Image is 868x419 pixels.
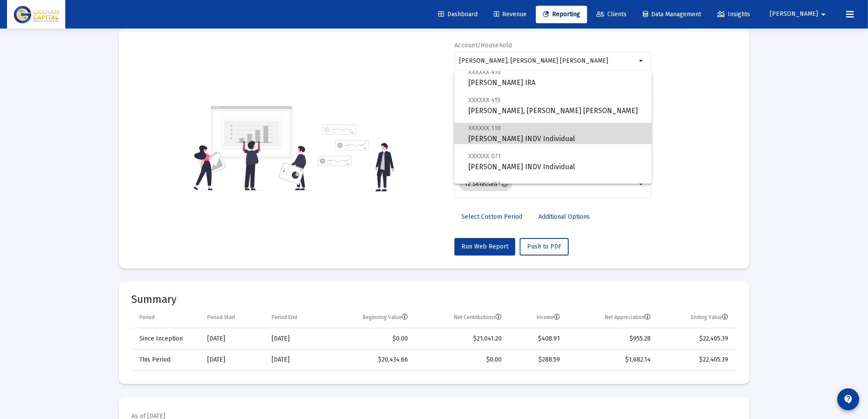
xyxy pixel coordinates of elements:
[266,307,326,328] td: Column Period End
[459,177,512,191] mat-chip: 12 Selected
[657,307,736,328] td: Column Ending Value
[454,238,515,256] button: Run Web Report
[468,124,501,132] span: XXXXXX 110
[468,153,501,160] span: XXXXXX 071
[431,6,485,23] a: Dashboard
[454,314,502,321] div: Net Contributions
[527,243,561,250] span: Push to PDF
[326,328,414,349] td: $0.00
[657,328,736,349] td: $22,405.39
[596,11,627,18] span: Clients
[207,355,259,364] div: [DATE]
[468,96,500,104] span: XXXXXX 415
[566,328,657,349] td: $955.28
[508,307,566,328] td: Column Income
[717,11,750,18] span: Insights
[272,334,320,343] div: [DATE]
[636,6,708,23] a: Data Management
[207,334,259,343] div: [DATE]
[132,328,201,349] td: Since Inception
[605,314,651,321] div: Net Appreciation
[843,394,854,405] mat-icon: contact_support
[454,42,512,49] label: Account/Household
[710,6,757,23] a: Insights
[759,5,839,23] button: [PERSON_NAME]
[459,57,637,64] input: Search or select an account or household
[140,314,155,321] div: Period
[468,68,501,76] span: XXXXXX 410
[132,307,201,328] td: Column Period
[468,123,645,144] span: [PERSON_NAME] INDV Individual
[192,105,312,192] img: reporting
[501,180,509,188] mat-icon: cancel
[414,349,508,370] td: $0.00
[414,328,508,349] td: $21,041.20
[537,314,560,321] div: Income
[818,6,829,23] mat-icon: arrow_drop_down
[770,11,818,18] span: [PERSON_NAME]
[201,307,266,328] td: Column Period Start
[414,307,508,328] td: Column Net Contributions
[468,67,645,88] span: [PERSON_NAME] IRA
[508,328,566,349] td: $408.91
[459,175,637,193] mat-chip-list: Selection
[438,11,478,18] span: Dashboard
[468,179,645,200] span: [PERSON_NAME] [PERSON_NAME]
[272,355,320,364] div: [DATE]
[520,238,569,256] button: Push to PDF
[657,349,736,370] td: $22,405.39
[508,349,566,370] td: $288.59
[132,349,201,370] td: This Period
[487,6,534,23] a: Revenue
[326,307,414,328] td: Column Beginning Value
[637,56,647,66] mat-icon: arrow_drop_down
[207,314,235,321] div: Period Start
[539,213,590,220] span: Additional Options
[691,314,729,321] div: Ending Value
[637,179,647,189] mat-icon: arrow_drop_down
[494,11,527,18] span: Revenue
[132,307,737,371] div: Data grid
[14,6,59,23] img: Dashboard
[461,243,508,250] span: Run Web Report
[363,314,408,321] div: Beginning Value
[589,6,634,23] a: Clients
[132,295,737,304] mat-card-title: Summary
[468,181,501,188] span: XXXXXX 656
[643,11,701,18] span: Data Management
[468,151,645,172] span: [PERSON_NAME] INDV Individual
[461,213,522,220] span: Select Custom Period
[318,124,394,192] img: reporting-alt
[468,95,645,116] span: [PERSON_NAME], [PERSON_NAME] [PERSON_NAME]
[536,6,587,23] a: Reporting
[566,349,657,370] td: $1,682.14
[543,11,580,18] span: Reporting
[272,314,297,321] div: Period End
[326,349,414,370] td: $20,434.66
[566,307,657,328] td: Column Net Appreciation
